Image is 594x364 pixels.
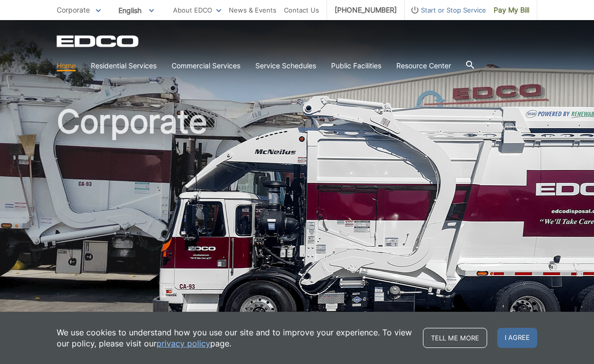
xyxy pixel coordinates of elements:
[331,60,381,71] a: Public Facilities
[497,328,537,348] span: I agree
[494,5,529,16] span: Pay My Bill
[91,60,157,71] a: Residential Services
[57,35,140,47] a: EDCD logo. Return to the homepage.
[157,338,210,349] a: privacy policy
[172,60,240,71] a: Commercial Services
[255,60,316,71] a: Service Schedules
[57,105,537,326] h1: Corporate
[284,5,319,16] a: Contact Us
[111,2,162,19] span: English
[229,5,276,16] a: News & Events
[423,328,487,348] a: Tell me more
[173,5,221,16] a: About EDCO
[57,6,90,14] span: Corporate
[57,327,413,349] p: We use cookies to understand how you use our site and to improve your experience. To view our pol...
[396,60,451,71] a: Resource Center
[57,60,76,71] a: Home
